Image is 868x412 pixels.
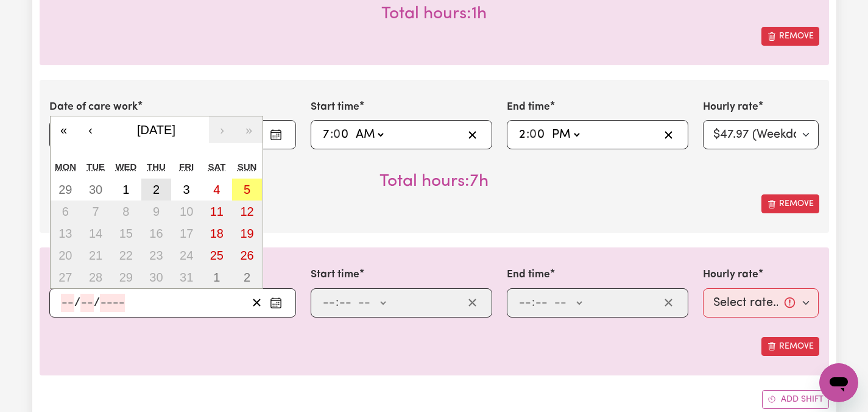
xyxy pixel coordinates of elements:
[208,162,225,172] abbr: Saturday
[761,337,819,356] button: Remove this shift
[535,294,548,312] input: --
[244,183,250,196] abbr: October 5, 2025
[86,162,105,172] abbr: Tuesday
[210,249,224,262] abbr: October 25, 2025
[180,249,193,262] abbr: October 24, 2025
[49,267,138,283] label: Date of care work
[111,244,141,266] button: October 22, 2025
[311,99,359,115] label: Start time
[119,271,133,284] abbr: October 29, 2025
[232,201,263,222] button: October 12, 2025
[51,201,81,222] button: October 6, 2025
[322,294,336,312] input: --
[336,296,339,310] span: :
[529,129,537,141] span: 0
[51,244,81,266] button: October 20, 2025
[80,222,111,244] button: October 14, 2025
[153,205,160,218] abbr: October 9, 2025
[171,179,202,201] button: October 3, 2025
[141,244,172,266] button: October 23, 2025
[232,179,263,201] button: October 5, 2025
[238,162,257,172] abbr: Sunday
[703,99,758,115] label: Hourly rate
[180,205,193,218] abbr: October 10, 2025
[58,183,72,196] abbr: September 29, 2025
[111,201,141,222] button: October 8, 2025
[379,173,489,190] span: Total hours worked: 7 hours
[507,267,550,283] label: End time
[266,126,286,144] button: Enter the date of care work
[244,271,250,284] abbr: November 2, 2025
[183,183,190,196] abbr: October 3, 2025
[51,222,81,244] button: October 13, 2025
[171,222,202,244] button: October 17, 2025
[89,227,102,240] abbr: October 14, 2025
[180,271,193,284] abbr: October 31, 2025
[240,227,253,240] abbr: October 19, 2025
[141,266,172,288] button: October 30, 2025
[61,294,74,312] input: --
[58,271,72,284] abbr: October 27, 2025
[149,249,163,262] abbr: October 23, 2025
[381,5,487,23] span: Total hours worked: 1 hour
[62,205,69,218] abbr: October 6, 2025
[141,201,172,222] button: October 9, 2025
[213,183,220,196] abbr: October 4, 2025
[92,205,99,218] abbr: October 7, 2025
[149,271,163,284] abbr: October 30, 2025
[149,227,163,240] abbr: October 16, 2025
[55,162,76,172] abbr: Monday
[761,194,819,213] button: Remove this shift
[147,162,166,172] abbr: Thursday
[171,201,202,222] button: October 10, 2025
[122,183,129,196] abbr: October 1, 2025
[80,201,111,222] button: October 7, 2025
[80,266,111,288] button: October 28, 2025
[51,116,77,143] button: «
[111,179,141,201] button: October 1, 2025
[58,249,72,262] abbr: October 20, 2025
[115,162,136,172] abbr: Wednesday
[819,363,858,402] iframe: Button to launch messaging window
[330,128,333,141] span: :
[209,116,236,143] button: ›
[339,294,352,312] input: --
[111,266,141,288] button: October 29, 2025
[232,244,263,266] button: October 26, 2025
[74,296,80,310] span: /
[80,244,111,266] button: October 21, 2025
[171,244,202,266] button: October 24, 2025
[141,222,172,244] button: October 16, 2025
[202,244,232,266] button: October 25, 2025
[202,222,232,244] button: October 18, 2025
[247,294,266,312] button: Clear date
[122,205,129,218] abbr: October 8, 2025
[703,267,758,283] label: Hourly rate
[202,201,232,222] button: October 11, 2025
[240,205,253,218] abbr: October 12, 2025
[507,99,550,115] label: End time
[141,179,172,201] button: October 2, 2025
[89,271,102,284] abbr: October 28, 2025
[532,296,535,310] span: :
[80,294,94,312] input: --
[213,271,220,284] abbr: November 1, 2025
[518,126,526,144] input: --
[232,266,263,288] button: November 2, 2025
[334,126,350,144] input: --
[240,249,253,262] abbr: October 26, 2025
[180,227,193,240] abbr: October 17, 2025
[179,162,194,172] abbr: Friday
[333,129,340,141] span: 0
[119,227,133,240] abbr: October 15, 2025
[210,205,224,218] abbr: October 11, 2025
[80,179,111,201] button: September 30, 2025
[236,116,263,143] button: »
[51,266,81,288] button: October 27, 2025
[58,227,72,240] abbr: October 13, 2025
[100,294,125,312] input: ----
[77,116,104,143] button: ‹
[49,99,138,115] label: Date of care work
[111,222,141,244] button: October 15, 2025
[137,123,175,137] span: [DATE]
